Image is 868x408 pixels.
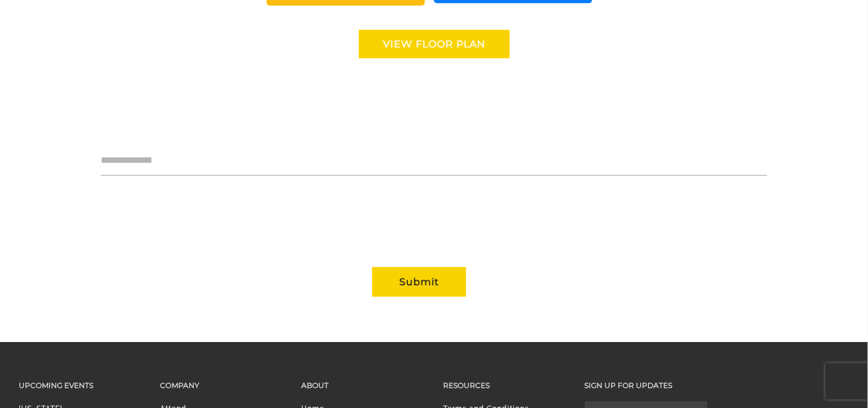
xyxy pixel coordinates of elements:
[584,378,707,392] h3: Sign up for updates
[16,148,221,174] input: Enter your email address
[16,183,221,309] textarea: Type your message and click 'Submit'
[19,378,142,392] h3: Upcoming Events
[443,378,566,392] h3: Resources
[178,318,220,335] em: Submit
[16,112,221,139] input: Enter your last name
[372,267,466,297] button: Submit
[359,30,510,58] a: View floor Plan
[160,378,283,392] h3: Company
[63,68,204,84] div: Leave a message
[199,6,228,35] div: Minimize live chat window
[302,378,425,392] h3: About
